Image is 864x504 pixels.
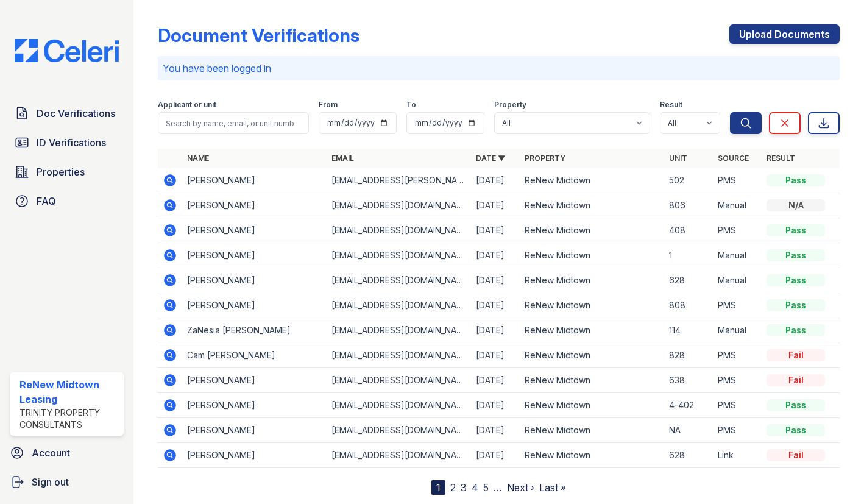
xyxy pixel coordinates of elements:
td: 628 [664,268,713,293]
td: PMS [713,393,762,418]
td: [EMAIL_ADDRESS][DOMAIN_NAME] [327,343,471,368]
td: [EMAIL_ADDRESS][DOMAIN_NAME] [327,368,471,393]
td: [DATE] [471,443,520,468]
td: ReNew Midtown [520,243,664,268]
div: Pass [767,424,825,436]
a: 4 [472,481,478,494]
td: Manual [713,268,762,293]
p: You have been logged in [163,61,835,76]
td: [EMAIL_ADDRESS][PERSON_NAME][DOMAIN_NAME] [327,168,471,193]
a: Upload Documents [729,24,840,44]
td: [EMAIL_ADDRESS][DOMAIN_NAME] [327,243,471,268]
a: Date ▼ [476,154,505,163]
td: ReNew Midtown [520,318,664,343]
td: 1 [664,243,713,268]
a: Next › [507,481,534,494]
div: N/A [767,199,825,211]
label: To [406,100,416,110]
td: [EMAIL_ADDRESS][DOMAIN_NAME] [327,193,471,218]
td: 806 [664,193,713,218]
div: Document Verifications [158,24,359,46]
a: FAQ [10,189,124,213]
a: Last » [539,481,566,494]
a: Unit [669,154,687,163]
td: PMS [713,343,762,368]
td: [DATE] [471,243,520,268]
td: ZaNesia [PERSON_NAME] [182,318,327,343]
span: ID Verifications [37,135,106,150]
td: ReNew Midtown [520,218,664,243]
div: 1 [431,480,445,495]
a: Result [767,154,795,163]
td: [PERSON_NAME] [182,293,327,318]
td: 828 [664,343,713,368]
td: ReNew Midtown [520,443,664,468]
td: [PERSON_NAME] [182,443,327,468]
td: PMS [713,418,762,443]
td: [EMAIL_ADDRESS][DOMAIN_NAME] [327,443,471,468]
td: [PERSON_NAME] [182,368,327,393]
div: Pass [767,249,825,261]
div: Fail [767,349,825,361]
a: Name [187,154,209,163]
a: Properties [10,160,124,184]
div: Pass [767,274,825,286]
td: [PERSON_NAME] [182,193,327,218]
td: 408 [664,218,713,243]
div: Trinity Property Consultants [19,406,119,431]
td: [DATE] [471,218,520,243]
span: FAQ [37,194,56,208]
td: ReNew Midtown [520,418,664,443]
td: [EMAIL_ADDRESS][DOMAIN_NAME] [327,393,471,418]
span: … [494,480,502,495]
td: [PERSON_NAME] [182,268,327,293]
td: NA [664,418,713,443]
td: [PERSON_NAME] [182,218,327,243]
td: ReNew Midtown [520,393,664,418]
td: PMS [713,368,762,393]
td: [PERSON_NAME] [182,418,327,443]
button: Sign out [5,470,129,494]
td: [DATE] [471,418,520,443]
span: Properties [37,165,85,179]
a: 2 [450,481,456,494]
td: 628 [664,443,713,468]
td: [DATE] [471,268,520,293]
td: [EMAIL_ADDRESS][DOMAIN_NAME] [327,293,471,318]
td: [DATE] [471,393,520,418]
td: [EMAIL_ADDRESS][DOMAIN_NAME] [327,218,471,243]
div: Pass [767,224,825,236]
img: CE_Logo_Blue-a8612792a0a2168367f1c8372b55b34899dd931a85d93a1a3d3e32e68fde9ad4.png [5,39,129,62]
a: Property [525,154,565,163]
div: Pass [767,174,825,186]
div: Pass [767,324,825,336]
td: 114 [664,318,713,343]
td: [EMAIL_ADDRESS][DOMAIN_NAME] [327,268,471,293]
td: [DATE] [471,168,520,193]
a: Doc Verifications [10,101,124,126]
td: [EMAIL_ADDRESS][DOMAIN_NAME] [327,418,471,443]
td: ReNew Midtown [520,368,664,393]
label: Property [494,100,526,110]
a: 3 [461,481,467,494]
div: Pass [767,399,825,411]
td: Manual [713,243,762,268]
td: [DATE] [471,343,520,368]
td: ReNew Midtown [520,343,664,368]
span: Sign out [32,475,69,489]
td: ReNew Midtown [520,293,664,318]
td: [DATE] [471,318,520,343]
td: ReNew Midtown [520,268,664,293]
td: 502 [664,168,713,193]
td: PMS [713,218,762,243]
div: Fail [767,449,825,461]
a: Account [5,441,129,465]
td: Manual [713,318,762,343]
td: ReNew Midtown [520,193,664,218]
div: Fail [767,374,825,386]
a: Source [718,154,749,163]
td: 638 [664,368,713,393]
input: Search by name, email, or unit number [158,112,309,134]
td: ReNew Midtown [520,168,664,193]
td: PMS [713,293,762,318]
